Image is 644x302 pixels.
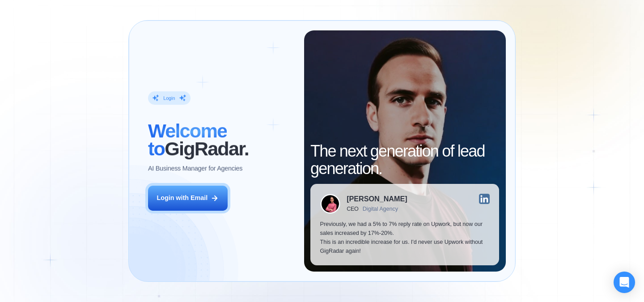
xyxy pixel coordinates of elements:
span: Welcome to [148,120,227,159]
div: Open Intercom Messenger [614,272,635,293]
p: AI Business Manager for Agencies [148,164,242,173]
div: Login with Email [157,194,208,203]
button: Login with Email [148,186,228,211]
div: Digital Agency [363,206,398,212]
div: [PERSON_NAME] [347,195,407,202]
div: Login [163,95,175,101]
h2: ‍ GigRadar. [148,122,294,157]
p: Previously, we had a 5% to 7% reply rate on Upwork, but now our sales increased by 17%-20%. This ... [320,220,490,255]
h2: The next generation of lead generation. [310,142,499,178]
div: CEO [347,206,359,212]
